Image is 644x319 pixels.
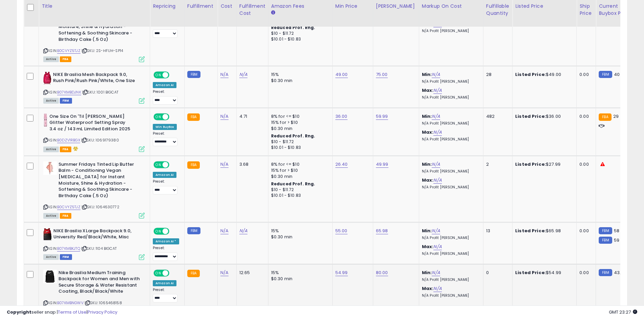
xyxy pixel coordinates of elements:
[579,3,593,17] div: Ship Price
[271,187,327,193] div: $10 - $11.72
[335,71,348,78] a: 49.00
[43,72,51,85] img: 41EIwUG06ML._SL40_.jpg
[486,113,507,119] div: 482
[271,126,327,132] div: $0.30 min
[486,72,507,78] div: 28
[43,72,145,103] div: ASIN:
[49,113,132,134] b: One Size On 'Til [PERSON_NAME] Glitter Waterproof Setting Spray 3.4 oz / 143 mL Limited Edition 2025
[57,89,81,95] a: B07KMBDJNK
[422,29,478,33] p: N/A Profit [PERSON_NAME]
[187,227,200,234] small: FBM
[376,71,388,78] a: 75.00
[422,269,432,276] b: Min:
[153,172,176,178] div: Amazon AI
[187,71,200,78] small: FBM
[220,269,229,276] a: N/A
[376,161,388,168] a: 49.99
[154,114,163,119] span: ON
[81,48,123,53] span: | SKU: 2S-HFUH-SP14
[515,161,546,167] b: Listed Price:
[42,3,147,10] div: Title
[271,234,327,240] div: $0.30 min
[57,137,80,143] a: B0DZV1RBGX
[60,56,71,62] span: FBA
[422,161,432,167] b: Min:
[43,228,52,241] img: 41MbUpeDiSL._SL40_.jpg
[53,228,136,242] b: NIKE Brasilia XLarge Backpack 9.0, University Red/Black/White, Misc
[153,82,176,88] div: Amazon AI
[515,228,546,234] b: Listed Price:
[239,113,263,119] div: 4.71
[271,3,330,10] div: Amazon Fees
[599,71,612,78] small: FBM
[82,89,118,95] span: | SKU: 1001 BIGCAT
[515,3,574,10] div: Listed Price
[422,113,432,119] b: Min:
[271,174,327,180] div: $0.30 min
[599,227,612,234] small: FBM
[81,137,119,143] span: | SKU: 1069179380
[271,167,327,174] div: 15% for > $10
[153,23,179,38] div: Preset:
[422,285,434,292] b: Max:
[60,147,71,152] span: FBA
[153,288,179,303] div: Preset:
[88,309,117,315] a: Privacy Policy
[433,285,442,292] a: N/A
[57,204,80,210] a: B0CVYZ5TJZ
[43,147,59,152] span: All listings currently available for purchase on Amazon
[60,254,72,260] span: FBM
[433,243,442,250] a: N/A
[335,113,348,120] a: 36.00
[376,3,416,10] div: [PERSON_NAME]
[579,161,591,167] div: 0.00
[153,3,182,10] div: Repricing
[609,309,637,315] span: 2025-08-13 23:27 GMT
[60,213,71,219] span: FBA
[57,246,80,251] a: B07KMBKJTQ
[220,228,229,234] a: N/A
[422,3,480,10] div: Markup on Cost
[53,72,135,86] b: NIKE Brasilia Mesh Backpack 9.0, Rush Pink/Rush Pink/White, One Size
[271,181,315,187] b: Reduced Prof. Rng.
[422,79,478,84] p: N/A Profit [PERSON_NAME]
[376,113,388,120] a: 59.99
[187,113,200,121] small: FBA
[515,71,546,78] b: Listed Price:
[271,72,327,78] div: 15%
[599,237,612,244] small: FBM
[153,89,179,105] div: Preset:
[220,71,229,78] a: N/A
[422,169,478,174] p: N/A Profit [PERSON_NAME]
[153,131,179,147] div: Preset:
[515,161,571,167] div: $27.99
[168,229,179,234] span: OFF
[579,113,591,119] div: 0.00
[614,269,624,276] span: 43.5
[153,246,179,261] div: Preset:
[376,228,388,234] a: 65.98
[271,119,327,126] div: 15% for > $10
[85,300,122,305] span: | SKU: 1065468158
[43,113,48,127] img: 41eM6Osn8cL._SL40_.jpg
[486,228,507,234] div: 13
[154,229,163,234] span: ON
[154,162,163,167] span: ON
[486,3,509,17] div: Fulfillable Quantity
[579,270,591,276] div: 0.00
[376,269,388,276] a: 80.00
[43,161,145,218] div: ASIN:
[239,270,263,276] div: 12.65
[43,213,59,219] span: All listings currently available for purchase on Amazon
[220,3,234,10] div: Cost
[614,237,619,243] span: 59
[7,309,31,315] strong: Copyright
[422,228,432,234] b: Min:
[239,71,247,78] a: N/A
[7,309,117,316] div: seller snap | |
[432,228,440,234] a: N/A
[271,276,327,282] div: $0.30 min
[271,270,327,276] div: 15%
[579,72,591,78] div: 0.00
[57,300,84,306] a: B07KMBNGWV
